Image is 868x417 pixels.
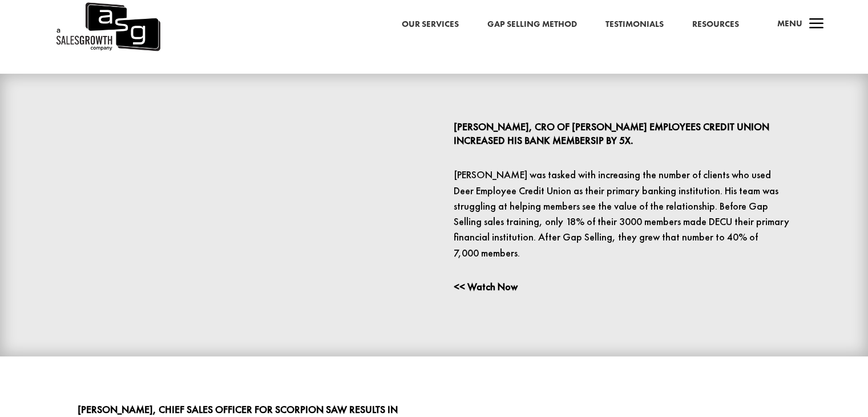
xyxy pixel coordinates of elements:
[454,280,518,293] a: << Watch Now
[454,120,791,147] p: [PERSON_NAME], CRO of [PERSON_NAME] Employees Credit Union Increased his bank membersip by 5x.
[454,167,791,260] p: [PERSON_NAME] was tasked with increasing the number of clients who used Deer Employee Credit Unio...
[487,17,577,32] a: Gap Selling Method
[692,17,739,32] a: Resources
[777,18,802,29] span: Menu
[402,17,459,32] a: Our Services
[78,120,415,310] iframe: Gap Selling Testimonial - How Ryan Cannady Increased Membership 5X
[605,17,664,32] a: Testimonials
[805,13,828,36] span: a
